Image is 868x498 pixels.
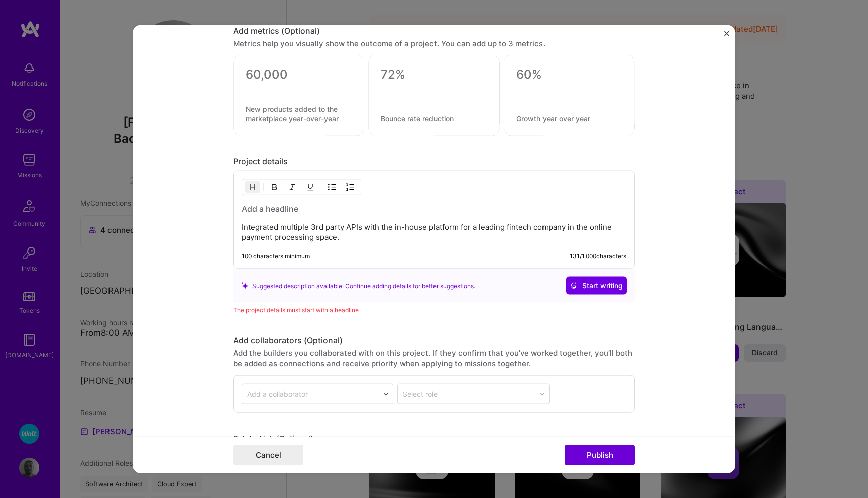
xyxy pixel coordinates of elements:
[724,31,729,42] button: Close
[570,282,577,289] i: icon CrystalBallWhite
[249,183,257,191] img: Heading
[570,281,623,291] span: Start writing
[383,391,389,397] img: drop icon
[570,252,626,260] div: 131 / 1,000 characters
[233,156,635,167] div: Project details
[288,183,296,191] img: Italic
[241,281,475,291] div: Suggested description available. Continue adding details for better suggestions.
[306,183,314,191] img: Underline
[233,348,635,369] div: Add the builders you collaborated with on this project. If they confirm that you’ve worked togeth...
[328,183,336,191] img: UL
[242,252,310,260] div: 100 characters minimum
[233,335,635,346] div: Add collaborators (Optional)
[566,277,627,295] button: Start writing
[241,282,248,289] i: icon SuggestedTeams
[346,183,354,191] img: OL
[247,389,308,399] div: Add a collaborator
[565,445,635,465] button: Publish
[270,183,278,191] img: Bold
[233,445,303,465] button: Cancel
[242,222,626,242] p: Integrated multiple 3rd party APIs with the in-house platform for a leading fintech company in th...
[233,433,635,445] label: Related job (Optional)
[233,38,635,49] div: Metrics help you visually show the outcome of a project. You can add up to 3 metrics.
[233,305,635,315] div: The project details must start with a headline
[233,26,635,36] div: Add metrics (Optional)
